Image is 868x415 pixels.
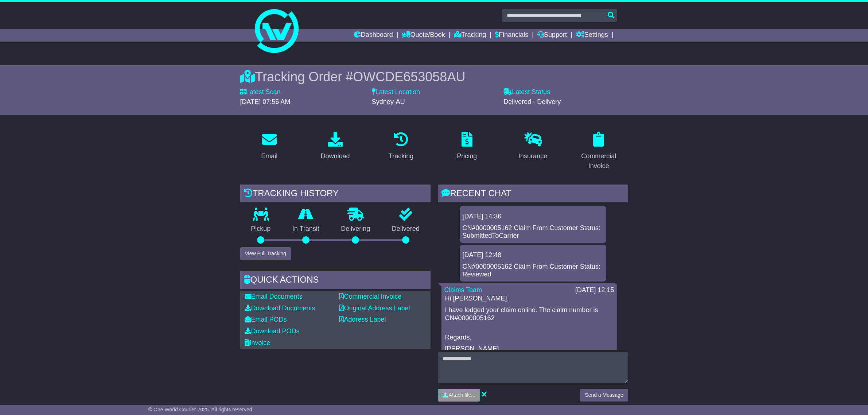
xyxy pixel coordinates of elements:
a: Original Address Label [339,305,410,312]
div: CN#0000005162 Claim From Customer Status: Reviewed [463,263,603,279]
p: Regards, [445,326,614,341]
p: Pickup [240,225,282,233]
a: Invoice [245,339,270,346]
span: [DATE] 07:55 AM [240,98,291,105]
span: © One World Courier 2025. All rights reserved. [148,407,254,412]
a: Download Documents [245,305,315,312]
div: [DATE] 12:48 [463,251,603,259]
div: Download [320,151,350,161]
a: Download [316,129,354,164]
a: Email Documents [245,293,303,300]
a: Claims Team [444,286,482,294]
label: Latest Location [372,88,420,96]
a: Dashboard [354,29,393,42]
a: Financials [495,29,528,42]
p: In Transit [281,225,330,233]
p: Hi [PERSON_NAME], [445,295,614,303]
p: Delivering [330,225,381,233]
div: Quick Actions [240,271,431,291]
label: Latest Scan [240,88,281,96]
a: Pricing [452,129,482,164]
div: [DATE] 14:36 [463,213,603,221]
a: Email PODs [245,316,287,323]
a: Commercial Invoice [569,129,628,174]
a: Tracking [384,129,418,164]
div: RECENT CHAT [438,185,628,204]
div: CN#0000005162 Claim From Customer Status: SubmittedToCarrier [463,224,603,240]
div: Tracking Order # [240,69,628,85]
div: Tracking [389,151,413,161]
a: Email [256,129,282,164]
div: Pricing [457,151,477,161]
div: [DATE] 12:15 [575,286,614,294]
p: Delivered [381,225,431,233]
button: View Full Tracking [240,247,291,260]
a: Address Label [339,316,386,323]
span: OWCDE653058AU [353,69,465,84]
p: I have lodged your claim online. The claim number is CN#0000005162 [445,306,614,322]
a: Settings [576,29,608,42]
label: Latest Status [503,88,550,96]
div: Insurance [518,151,547,161]
div: Commercial Invoice [574,151,623,171]
a: Insurance [514,129,552,164]
a: Commercial Invoice [339,293,402,300]
span: Delivered - Delivery [503,98,561,105]
a: Support [537,29,567,42]
a: Tracking [454,29,486,42]
button: Send a Message [580,389,628,402]
span: Sydney-AU [372,98,405,105]
div: Email [261,151,277,161]
a: Download PODs [245,327,300,335]
p: [PERSON_NAME] [445,345,614,353]
a: Quote/Book [402,29,445,42]
div: Tracking history [240,185,431,204]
